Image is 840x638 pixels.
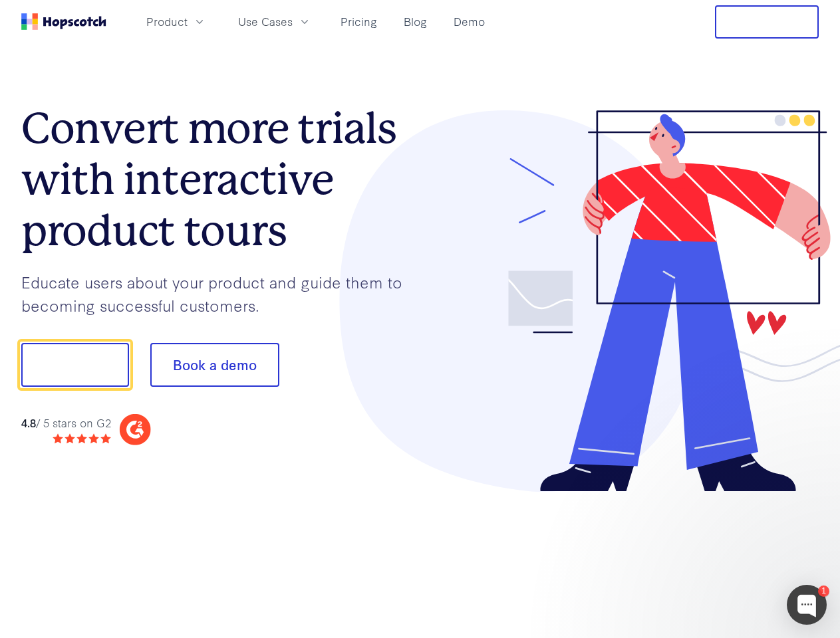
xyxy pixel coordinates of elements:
a: Home [21,13,106,30]
div: / 5 stars on G2 [21,415,111,431]
a: Pricing [335,11,382,33]
div: 1 [818,585,829,597]
button: Book a demo [150,343,279,387]
a: Blog [398,11,432,33]
button: Product [138,11,214,33]
a: Demo [448,11,490,33]
p: Educate users about your product and guide them to becoming successful customers. [21,270,420,316]
h1: Convert more trials with interactive product tours [21,103,420,256]
span: Product [146,13,188,30]
button: Show me! [21,343,129,387]
button: Use Cases [230,11,319,33]
strong: 4.8 [21,415,36,430]
span: Use Cases [238,13,293,30]
button: Free Trial [715,5,819,39]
